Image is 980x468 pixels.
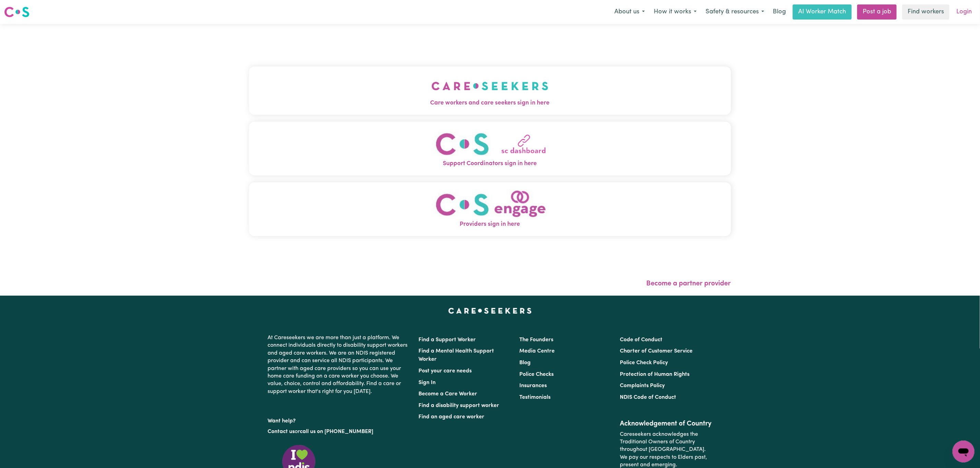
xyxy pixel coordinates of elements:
[300,429,374,434] a: call us on [PHONE_NUMBER]
[620,395,676,400] a: NDIS Code of Conduct
[268,429,295,434] a: Contact us
[620,372,689,377] a: Protection of Human Rights
[268,331,411,398] p: At Careseekers we are more than just a platform. We connect individuals directly to disability su...
[620,360,668,366] a: Police Check Policy
[647,280,731,287] a: Become a partner provider
[519,372,554,377] a: Police Checks
[419,380,436,385] a: Sign In
[268,425,411,438] p: or
[4,4,29,20] a: Careseekers logo
[4,6,29,18] img: Careseekers logo
[519,395,551,400] a: Testimonials
[769,4,790,20] a: Blog
[249,220,731,229] span: Providers sign in here
[419,403,499,408] a: Find a disability support worker
[448,308,532,313] a: Careseekers home page
[519,360,531,366] a: Blog
[793,4,852,20] a: AI Worker Match
[249,182,731,236] button: Providers sign in here
[953,441,975,463] iframe: Button to launch messaging window, conversation in progress
[419,348,494,362] a: Find a Mental Health Support Worker
[519,337,553,343] a: The Founders
[268,415,411,425] p: Want help?
[519,348,555,354] a: Media Centre
[902,4,949,20] a: Find workers
[952,4,976,20] a: Login
[620,337,662,343] a: Code of Conduct
[249,159,731,168] span: Support Coordinators sign in here
[620,383,665,389] a: Complaints Policy
[519,383,547,389] a: Insurances
[649,5,701,19] button: How it works
[620,420,712,428] h2: Acknowledgement of Country
[857,4,897,20] a: Post a job
[249,99,731,108] span: Care workers and care seekers sign in here
[419,414,485,420] a: Find an aged care worker
[701,5,769,19] button: Safety & resources
[419,337,476,343] a: Find a Support Worker
[620,348,693,354] a: Charter of Customer Service
[249,66,731,114] button: Care workers and care seekers sign in here
[419,391,477,397] a: Become a Care Worker
[249,122,731,175] button: Support Coordinators sign in here
[610,5,649,19] button: About us
[419,368,472,374] a: Post your care needs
